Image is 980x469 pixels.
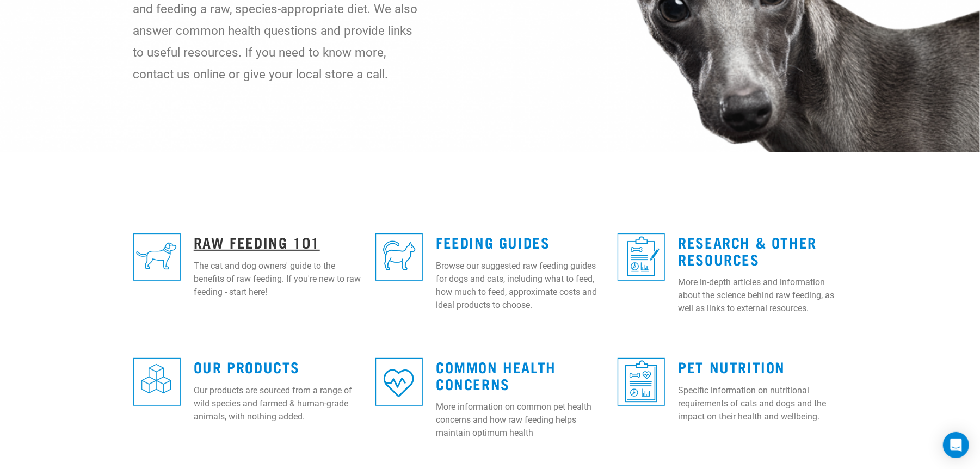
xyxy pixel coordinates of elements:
[678,384,847,423] p: Specific information on nutritional requirements of cats and dogs and the impact on their health ...
[436,400,605,440] p: More information on common pet health concerns and how raw feeding helps maintain optimum health
[194,260,362,299] p: The cat and dog owners' guide to the benefits of raw feeding. If you're new to raw feeding - star...
[943,432,969,458] div: Open Intercom Messenger
[194,238,320,246] a: Raw Feeding 101
[678,362,785,371] a: Pet Nutrition
[436,260,605,312] p: Browse our suggested raw feeding guides for dogs and cats, including what to feed, how much to fe...
[133,233,181,281] img: re-icons-dog3-sq-blue.png
[375,233,423,281] img: re-icons-cat2-sq-blue.png
[436,238,550,246] a: Feeding Guides
[678,276,847,315] p: More in-depth articles and information about the science behind raw feeding, as well as links to ...
[678,238,817,263] a: Research & Other Resources
[618,358,665,405] img: re-icons-healthcheck3-sq-blue.png
[375,358,423,405] img: re-icons-heart-sq-blue.png
[194,362,300,371] a: Our Products
[133,358,181,405] img: re-icons-cubes2-sq-blue.png
[436,362,556,387] a: Common Health Concerns
[194,384,362,423] p: Our products are sourced from a range of wild species and farmed & human-grade animals, with noth...
[618,233,665,281] img: re-icons-healthcheck1-sq-blue.png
